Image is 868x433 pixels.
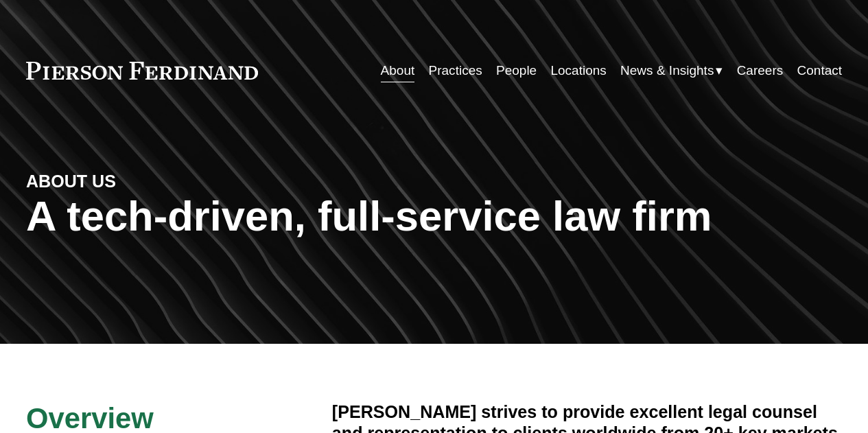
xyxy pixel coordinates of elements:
[620,58,723,84] a: folder dropdown
[429,58,482,84] a: Practices
[737,58,784,84] a: Careers
[620,59,714,82] span: News & Insights
[550,58,606,84] a: Locations
[26,192,842,240] h1: A tech-driven, full-service law firm
[797,58,843,84] a: Contact
[26,172,116,191] strong: ABOUT US
[381,58,415,84] a: About
[496,58,537,84] a: People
